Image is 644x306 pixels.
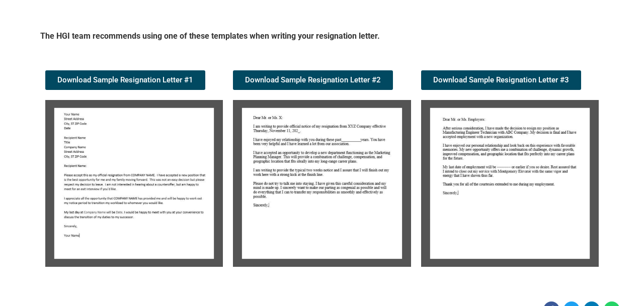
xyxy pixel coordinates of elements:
h5: The HGI team recommends using one of these templates when writing your resignation letter. [40,31,604,45]
a: Download Sample Resignation Letter #1 [45,70,205,90]
span: Download Sample Resignation Letter #1 [57,76,193,84]
a: Download Sample Resignation Letter #2 [233,70,393,90]
a: Download Sample Resignation Letter #3 [421,70,581,90]
span: Download Sample Resignation Letter #3 [433,76,569,84]
span: Download Sample Resignation Letter #2 [245,76,381,84]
